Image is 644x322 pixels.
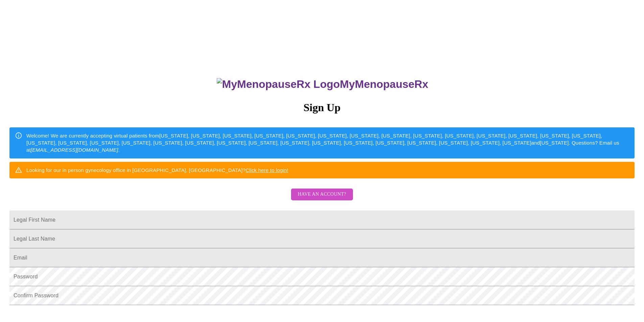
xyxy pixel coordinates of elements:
em: [EMAIL_ADDRESS][DOMAIN_NAME] [31,147,118,153]
h3: MyMenopauseRx [10,78,635,91]
a: Click here to login! [245,167,288,173]
h3: Sign Up [9,101,635,114]
button: Have an account? [291,189,353,200]
div: Looking for our in person gynecology office in [GEOGRAPHIC_DATA], [GEOGRAPHIC_DATA]? [26,164,288,176]
div: Welcome! We are currently accepting virtual patients from [US_STATE], [US_STATE], [US_STATE], [US... [26,129,629,156]
a: Have an account? [289,196,355,202]
img: MyMenopauseRx Logo [217,78,340,91]
span: Have an account? [298,190,346,199]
